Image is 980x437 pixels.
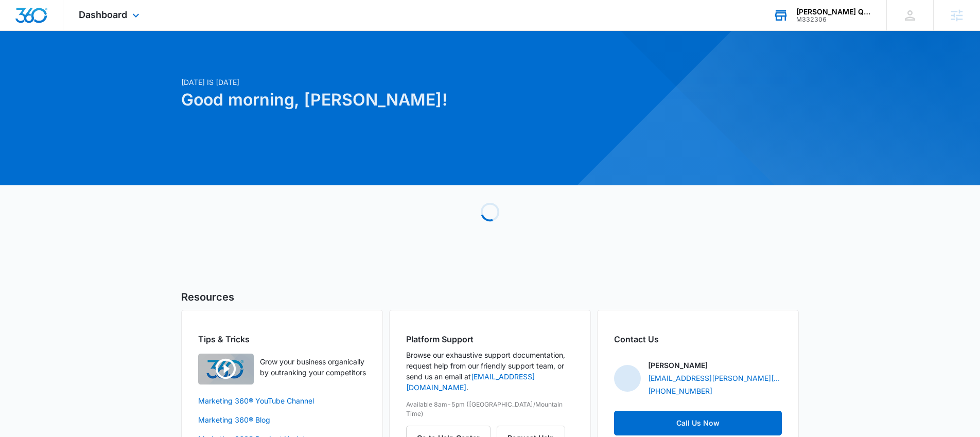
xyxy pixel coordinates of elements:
[198,333,366,345] h2: Tips & Tricks
[102,60,111,68] img: tab_keywords_by_traffic_grey.svg
[614,333,782,345] h2: Contact Us
[406,333,574,345] h2: Platform Support
[796,16,871,23] div: account id
[648,386,712,396] a: [PHONE_NUMBER]
[198,395,366,406] a: Marketing 360® YouTube Channel
[796,8,871,16] div: account name
[614,411,782,435] a: Call Us Now
[614,365,641,392] img: Alyssa Bauer
[79,9,127,20] span: Dashboard
[648,360,708,371] p: [PERSON_NAME]
[406,349,574,393] p: Browse our exhaustive support documentation, request help from our friendly support team, or send...
[181,77,589,88] p: [DATE] is [DATE]
[406,400,574,418] p: Available 8am-5pm ([GEOGRAPHIC_DATA]/Mountain Time)
[648,373,782,383] a: [EMAIL_ADDRESS][PERSON_NAME][DOMAIN_NAME]
[181,289,799,305] h5: Resources
[16,27,25,35] img: website_grey.svg
[16,16,25,25] img: logo_orange.svg
[27,27,113,35] div: Domain: [DOMAIN_NAME]
[181,88,589,112] h1: Good morning, [PERSON_NAME]!
[39,61,92,67] div: Domain Overview
[198,354,254,384] img: Quick Overview Video
[260,356,366,378] p: Grow your business organically by outranking your competitors
[28,60,36,68] img: tab_domain_overview_orange.svg
[29,16,50,25] div: v 4.0.25
[198,414,366,425] a: Marketing 360® Blog
[114,61,173,67] div: Keywords by Traffic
